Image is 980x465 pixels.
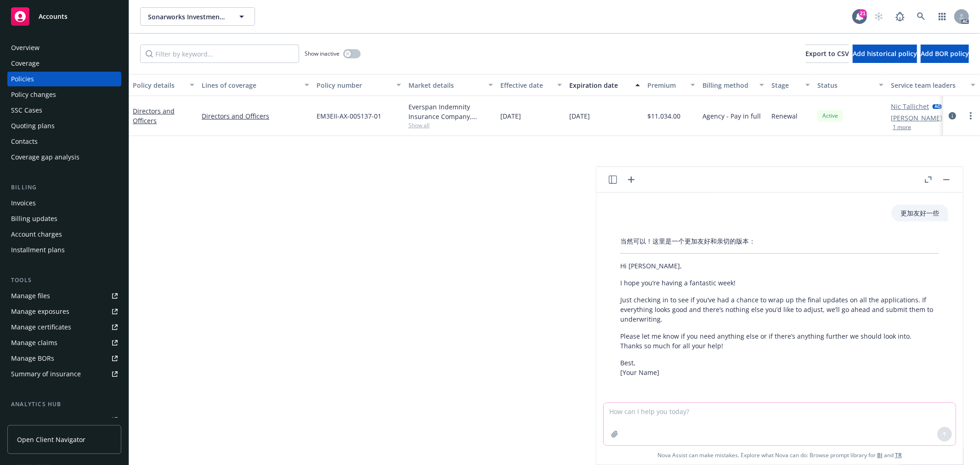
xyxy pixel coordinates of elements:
[7,40,121,55] a: Overview
[921,49,969,58] span: Add BOR policy
[7,211,121,226] a: Billing updates
[921,45,969,63] button: Add BOR policy
[11,304,69,319] div: Manage exposures
[11,103,42,118] div: SSC Cases
[566,74,644,96] button: Expiration date
[805,45,849,63] button: Export to CSV
[7,413,121,427] a: Loss summary generator
[821,112,839,120] span: Active
[644,74,699,96] button: Premium
[620,295,939,324] p: Just checking in to see if you’ve had a chance to wrap up the final updates on all the applicatio...
[647,111,680,121] span: $11,034.00
[11,40,40,55] div: Overview
[7,289,121,303] a: Manage files
[7,367,121,381] a: Summary of insurance
[11,87,56,102] div: Policy changes
[202,111,309,121] a: Directors and Officers
[859,9,867,17] div: 21
[11,134,38,149] div: Contacts
[620,261,939,271] p: Hi [PERSON_NAME],
[569,80,630,90] div: Expiration date
[7,196,121,210] a: Invoices
[7,276,121,285] div: Tools
[11,56,40,71] div: Coverage
[198,74,313,96] button: Lines of coverage
[11,413,87,427] div: Loss summary generator
[699,74,768,96] button: Billing method
[600,446,959,465] span: Nova Assist can make mistakes. Explore what Nova can do: Browse prompt library for and
[933,7,952,26] a: Switch app
[7,227,121,242] a: Account charges
[11,150,79,164] div: Coverage gap analysis
[805,49,849,58] span: Export to CSV
[7,183,121,192] div: Billing
[853,45,917,63] button: Add historical policy
[408,102,493,121] div: Everspan Indemnity Insurance Company, Everspan Insurance Company, CRC Group
[893,125,911,130] button: 1 more
[317,80,391,90] div: Policy number
[11,227,62,242] div: Account charges
[814,74,887,96] button: Status
[11,320,71,335] div: Manage certificates
[901,208,939,218] p: 更加友好一些
[7,351,121,366] a: Manage BORs
[7,335,121,350] a: Manage claims
[891,7,909,26] a: Report a Bug
[140,45,299,63] input: Filter by keyword...
[11,196,36,210] div: Invoices
[620,331,939,351] p: Please let me know if you need anything else or if there’s anything further we should look into. ...
[7,243,121,257] a: Installment plans
[771,80,800,90] div: Stage
[7,150,121,164] a: Coverage gap analysis
[7,119,121,133] a: Quoting plans
[620,236,939,246] p: 当然可以！这里是一个更加友好和亲切的版本：
[965,110,976,121] a: more
[133,80,184,90] div: Policy details
[7,56,121,71] a: Coverage
[202,80,299,90] div: Lines of coverage
[11,351,54,366] div: Manage BORs
[7,87,121,102] a: Policy changes
[891,113,942,123] a: [PERSON_NAME]
[853,49,917,58] span: Add historical policy
[500,111,521,121] span: [DATE]
[891,102,929,111] a: Nic Tallichet
[895,451,902,459] a: TR
[408,80,483,90] div: Market details
[620,278,939,288] p: I hope you’re having a fantastic week!
[313,74,405,96] button: Policy number
[11,243,65,257] div: Installment plans
[7,320,121,335] a: Manage certificates
[11,335,57,350] div: Manage claims
[11,211,57,226] div: Billing updates
[7,304,121,319] a: Manage exposures
[129,74,198,96] button: Policy details
[11,119,55,133] div: Quoting plans
[11,289,50,303] div: Manage files
[768,74,814,96] button: Stage
[702,111,761,121] span: Agency - Pay in full
[11,72,34,86] div: Policies
[408,121,493,129] span: Show all
[702,80,754,90] div: Billing method
[7,400,121,409] div: Analytics hub
[7,72,121,86] a: Policies
[7,103,121,118] a: SSC Cases
[647,80,685,90] div: Premium
[148,12,227,22] span: Sonarworks Investments Inc
[569,111,590,121] span: [DATE]
[7,134,121,149] a: Contacts
[947,110,958,121] a: circleInformation
[11,367,81,381] div: Summary of insurance
[317,111,381,121] span: EM3EII-AX-005137-01
[133,107,175,125] a: Directors and Officers
[305,50,340,57] span: Show inactive
[771,111,798,121] span: Renewal
[500,80,552,90] div: Effective date
[887,74,979,96] button: Service team leaders
[817,80,873,90] div: Status
[7,4,121,29] a: Accounts
[140,7,255,26] button: Sonarworks Investments Inc
[17,435,85,444] span: Open Client Navigator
